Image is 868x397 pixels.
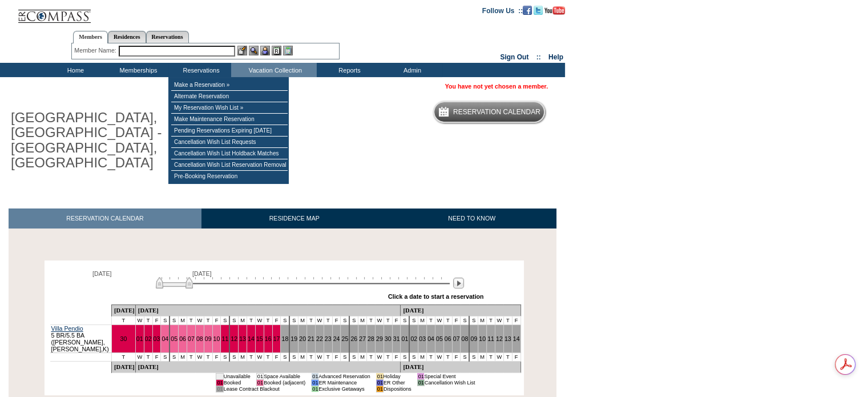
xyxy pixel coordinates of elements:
[367,316,376,324] td: T
[452,352,461,361] td: F
[171,148,288,159] td: Cancellation Wish List Holdback Matches
[73,31,108,43] a: Members
[171,91,288,102] td: Alternate Reservation
[376,379,383,386] td: 01
[358,352,367,361] td: M
[281,335,288,342] a: 18
[51,325,83,332] a: Villa Pendio
[376,335,383,342] a: 29
[108,31,146,43] a: Residences
[223,373,251,379] td: Unavailable
[534,6,543,13] a: Follow us on Twitter
[223,386,305,392] td: Lease Contract Blackout
[290,335,297,342] a: 19
[445,335,451,342] a: 06
[216,379,223,386] td: 01
[495,316,503,324] td: W
[272,46,281,55] img: Reservations
[111,352,135,361] td: T
[482,6,523,15] td: Follow Us ::
[43,63,106,77] td: Home
[120,335,127,342] a: 30
[179,316,187,324] td: M
[213,335,220,342] a: 10
[144,352,152,361] td: T
[307,352,316,361] td: T
[9,108,264,173] h1: [GEOGRAPHIC_DATA], [GEOGRAPHIC_DATA] - [GEOGRAPHIC_DATA], [GEOGRAPHIC_DATA]
[424,379,475,386] td: Cancellation Wish List
[315,352,324,361] td: W
[221,352,229,361] td: S
[470,335,477,342] a: 09
[229,316,238,324] td: S
[383,352,392,361] td: T
[92,270,112,277] span: [DATE]
[401,361,520,372] td: [DATE]
[272,316,281,324] td: F
[111,316,135,324] td: T
[255,316,264,324] td: W
[231,63,317,77] td: Vacation Collection
[289,316,298,324] td: S
[383,316,392,324] td: T
[281,316,289,324] td: S
[409,352,418,361] td: S
[146,31,189,43] a: Reservations
[453,109,540,116] h5: Reservation Calendar
[247,352,256,361] td: T
[187,352,195,361] td: T
[135,316,144,324] td: W
[161,352,169,361] td: S
[281,352,289,361] td: S
[503,352,512,361] td: T
[333,335,340,342] a: 24
[359,335,366,342] a: 27
[387,208,556,228] a: NEED TO KNOW
[424,373,475,379] td: Special Event
[161,316,169,324] td: S
[487,335,494,342] a: 11
[453,335,460,342] a: 07
[318,386,370,392] td: Exclusive Getaways
[264,316,272,324] td: T
[318,373,370,379] td: Advanced Reservation
[427,316,435,324] td: T
[452,316,461,324] td: F
[171,137,288,148] td: Cancellation Wish List Requests
[264,352,272,361] td: T
[392,352,401,361] td: F
[264,373,306,379] td: Space Available
[461,316,469,324] td: S
[289,352,298,361] td: S
[196,335,203,342] a: 08
[376,386,383,392] td: 01
[221,335,228,342] a: 11
[385,335,391,342] a: 30
[248,335,255,342] a: 14
[171,335,177,342] a: 05
[169,352,178,361] td: S
[315,316,324,324] td: W
[417,373,424,379] td: 01
[349,316,358,324] td: S
[316,335,323,342] a: 22
[239,335,246,342] a: 13
[171,102,288,114] td: My Reservation Wish List »
[383,386,411,392] td: Dispositions
[171,125,288,137] td: Pending Reservations Expiring [DATE]
[135,352,144,361] td: W
[478,352,487,361] td: M
[312,373,318,379] td: 01
[358,316,367,324] td: M
[195,316,204,324] td: W
[249,46,259,55] img: View
[265,335,272,342] a: 16
[380,63,442,77] td: Admin
[544,6,565,13] a: Subscribe to our YouTube Channel
[204,352,212,361] td: T
[435,316,443,324] td: W
[171,79,288,91] td: Make a Reservation »
[9,208,201,228] a: RESERVATION CALENDAR
[332,316,341,324] td: F
[325,335,332,342] a: 23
